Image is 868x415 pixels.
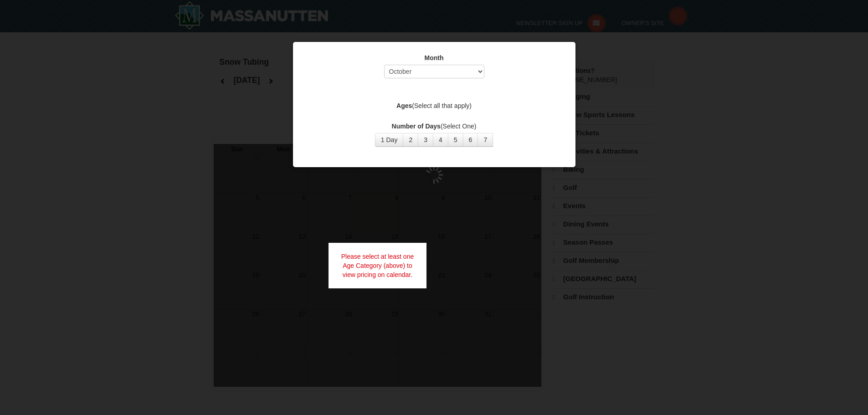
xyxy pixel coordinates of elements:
button: 3 [418,133,433,147]
button: 6 [463,133,478,147]
strong: Number of Days [392,123,441,130]
button: 4 [433,133,448,147]
button: 5 [448,133,463,147]
button: 7 [478,133,493,147]
strong: Month [425,54,444,61]
div: Please select at least one Age Category (above) to view pricing on calendar. [329,243,427,288]
label: (Select One) [304,122,564,131]
button: 1 Day [375,133,404,147]
label: (Select all that apply) [304,101,564,110]
button: 2 [403,133,418,147]
strong: Ages [396,102,412,109]
img: wait gif [425,166,443,184]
